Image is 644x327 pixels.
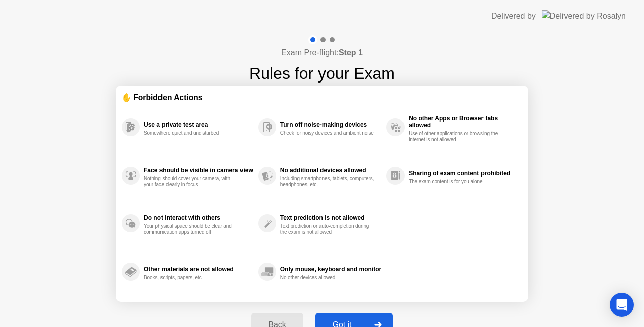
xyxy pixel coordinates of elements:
[144,275,239,281] div: Books, scripts, papers, etc
[144,214,253,221] div: Do not interact with others
[280,214,381,221] div: Text prediction is not allowed
[144,266,253,273] div: Other materials are not allowed
[249,61,395,86] h1: Rules for your Exam
[280,130,375,136] div: Check for noisy devices and ambient noise
[610,293,634,317] div: Open Intercom Messenger
[280,176,375,188] div: Including smartphones, tablets, computers, headphones, etc.
[144,223,239,235] div: Your physical space should be clear and communication apps turned off
[144,167,253,174] div: Face should be visible in camera view
[122,92,522,103] div: ✋ Forbidden Actions
[280,266,381,273] div: Only mouse, keyboard and monitor
[409,131,504,143] div: Use of other applications or browsing the internet is not allowed
[281,47,363,59] h4: Exam Pre-flight:
[409,179,504,185] div: The exam content is for you alone
[409,170,517,177] div: Sharing of exam content prohibited
[280,167,381,174] div: No additional devices allowed
[280,121,381,128] div: Turn off noise-making devices
[339,48,363,57] b: Step 1
[280,223,375,235] div: Text prediction or auto-completion during the exam is not allowed
[491,10,536,22] div: Delivered by
[409,115,517,129] div: No other Apps or Browser tabs allowed
[280,275,375,281] div: No other devices allowed
[144,176,239,188] div: Nothing should cover your camera, with your face clearly in focus
[144,130,239,136] div: Somewhere quiet and undisturbed
[542,10,626,22] img: Delivered by Rosalyn
[144,121,253,128] div: Use a private test area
